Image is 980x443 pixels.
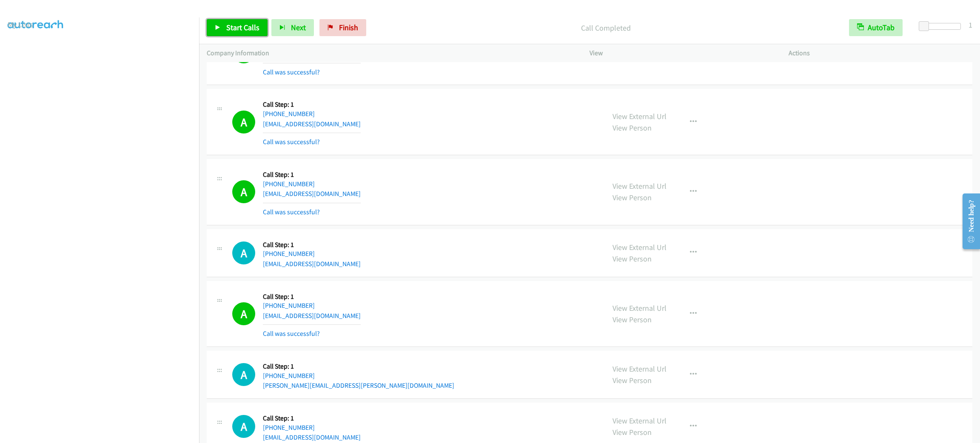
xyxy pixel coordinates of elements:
a: [PHONE_NUMBER] [263,423,315,432]
a: View External Url [612,242,667,252]
h5: Call Step: 1 [263,241,361,249]
a: [PHONE_NUMBER] [263,180,315,188]
a: [PERSON_NAME][EMAIL_ADDRESS][PERSON_NAME][DOMAIN_NAME] [263,381,454,389]
span: Finish [339,23,358,32]
a: [PHONE_NUMBER] [263,372,315,380]
a: [EMAIL_ADDRESS][DOMAIN_NAME] [263,190,361,198]
a: View External Url [612,111,667,121]
a: Start Calls [207,19,268,36]
a: [EMAIL_ADDRESS][DOMAIN_NAME] [263,433,361,441]
a: Finish [319,19,366,36]
div: 1 [969,19,972,31]
p: View [590,48,773,58]
a: View Person [612,193,652,202]
div: The call is yet to be attempted [232,415,255,438]
h1: A [232,415,255,438]
p: Company Information [207,48,574,58]
a: Call was successful? [263,329,320,338]
p: Call Completed [378,22,834,34]
span: Next [291,23,306,32]
a: [EMAIL_ADDRESS][DOMAIN_NAME] [263,120,361,128]
a: My Lists [8,20,33,29]
h1: A [232,363,255,386]
h1: A [232,180,255,203]
a: View External Url [612,416,667,426]
h5: Call Step: 1 [263,362,454,371]
a: Call was successful? [263,68,320,76]
a: View Person [612,315,652,324]
a: View External Url [612,303,667,313]
h5: Call Step: 1 [263,414,361,423]
h1: A [232,302,255,325]
iframe: Resource Center [955,187,980,255]
a: View External Url [612,181,667,191]
a: [PHONE_NUMBER] [263,301,315,310]
button: AutoTab [849,19,903,36]
h1: A [232,241,255,264]
a: Call was successful? [263,208,320,216]
a: View Person [612,375,652,385]
a: View Person [612,254,652,264]
a: [EMAIL_ADDRESS][DOMAIN_NAME] [263,260,361,268]
h1: A [232,111,255,133]
a: [PHONE_NUMBER] [263,110,315,118]
h5: Call Step: 1 [263,292,361,301]
a: [PHONE_NUMBER] [263,250,315,258]
h5: Call Step: 1 [263,100,361,109]
a: View Person [612,427,652,437]
a: View External Url [612,364,667,374]
button: Next [271,19,314,36]
span: Start Calls [226,23,259,32]
iframe: To enrich screen reader interactions, please activate Accessibility in Grammarly extension settings [8,38,199,442]
p: Actions [789,48,972,58]
h5: Call Step: 1 [263,170,361,179]
a: View Person [612,123,652,133]
a: [EMAIL_ADDRESS][DOMAIN_NAME] [263,312,361,320]
a: Call was successful? [263,138,320,146]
